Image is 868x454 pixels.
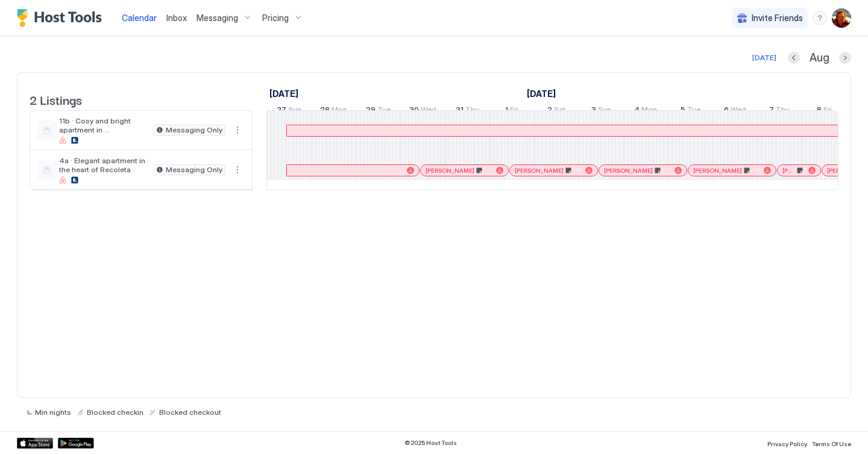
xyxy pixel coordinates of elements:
[197,13,238,23] span: Messaging
[406,102,439,120] a: July 30, 2025
[35,408,71,417] span: Min nights
[782,167,795,175] span: [PERSON_NAME]
[524,85,559,102] a: August 1, 2025
[426,167,474,175] span: [PERSON_NAME]
[812,440,851,447] span: Terms Of Use
[750,51,778,65] button: [DATE]
[230,163,245,177] div: menu
[693,167,742,175] span: [PERSON_NAME]
[788,52,800,64] button: Previous month
[421,105,436,117] span: Wed
[515,167,564,175] span: [PERSON_NAME]
[769,105,774,117] span: 7
[839,52,851,64] button: Next month
[588,102,614,120] a: August 3, 2025
[544,102,568,120] a: August 2, 2025
[823,105,832,117] span: Fri
[159,408,221,417] span: Blocked checkout
[812,437,851,449] a: Terms Of Use
[59,116,148,134] span: 11b · Cosy and bright apartment in [GEOGRAPHIC_DATA]
[681,105,685,117] span: 5
[813,11,827,25] div: menu
[230,123,245,137] div: menu
[87,408,143,417] span: Blocked checkin
[320,105,330,117] span: 28
[767,437,807,449] a: Privacy Policy
[409,105,419,117] span: 30
[678,102,703,120] a: August 5, 2025
[366,105,376,117] span: 29
[591,105,596,117] span: 3
[59,156,148,174] span: 4a · Elegant apartment in the heart of Recoleta
[631,102,660,120] a: August 4, 2025
[122,13,157,23] span: Calendar
[230,123,245,137] button: More options
[274,102,304,120] a: July 27, 2025
[277,105,286,117] span: 27
[510,105,518,117] span: Fri
[687,105,700,117] span: Tue
[634,105,640,117] span: 4
[554,105,565,117] span: Sat
[817,105,822,117] span: 8
[58,438,94,449] a: Google Play Store
[17,438,53,449] a: App Store
[810,51,829,65] span: Aug
[17,9,107,27] a: Host Tools Logo
[767,440,807,447] span: Privacy Policy
[641,105,657,117] span: Mon
[266,85,301,102] a: July 27, 2025
[814,102,835,120] a: August 8, 2025
[404,439,457,447] span: © 2025 Host Tools
[465,105,479,117] span: Thu
[752,13,803,23] span: Invite Friends
[547,105,552,117] span: 2
[456,105,464,117] span: 31
[262,13,289,23] span: Pricing
[377,105,391,117] span: Tue
[230,163,245,177] button: More options
[752,52,776,63] div: [DATE]
[832,8,851,28] div: User profile
[604,167,653,175] span: [PERSON_NAME]
[166,11,187,24] a: Inbox
[12,413,41,442] iframe: Intercom live chat
[332,105,347,117] span: Mon
[288,105,301,117] span: Sun
[363,102,394,120] a: July 29, 2025
[766,102,793,120] a: August 7, 2025
[731,105,746,117] span: Wed
[505,105,508,117] span: 1
[30,90,82,108] span: 2 Listings
[122,11,157,24] a: Calendar
[317,102,350,120] a: July 28, 2025
[502,102,521,120] a: August 1, 2025
[776,105,790,117] span: Thu
[724,105,729,117] span: 6
[166,13,187,23] span: Inbox
[721,102,749,120] a: August 6, 2025
[598,105,611,117] span: Sun
[453,102,482,120] a: July 31, 2025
